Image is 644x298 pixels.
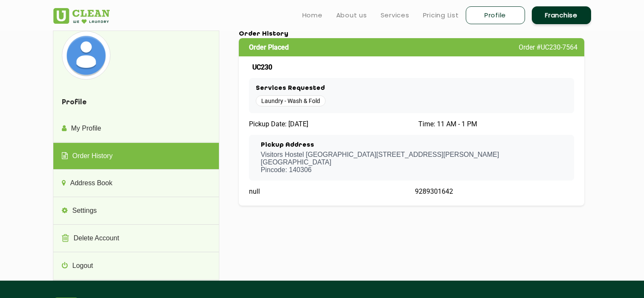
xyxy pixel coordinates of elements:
[423,10,459,20] a: Pricing List
[261,151,568,174] p: Visitors Hostel [GEOGRAPHIC_DATA][STREET_ADDRESS][PERSON_NAME][GEOGRAPHIC_DATA] Pincode: 140306
[53,170,219,197] a: Address Book
[53,90,219,115] h4: Profile
[336,10,367,20] a: About us
[302,10,323,20] a: Home
[249,43,289,51] span: Order Placed
[239,31,585,38] h1: Order History
[64,33,108,78] img: avatardefault_92824.png
[53,115,219,142] a: My Profile
[415,187,453,195] span: 9289301642
[519,43,578,51] span: Order #UC230-7564
[256,95,326,106] span: Laundry - Wash & Fold
[381,10,409,20] a: Services
[256,85,568,92] h3: Services Requested
[418,120,477,128] span: Time: 11 AM - 1 PM
[261,142,568,149] h3: Pickup Address
[249,187,260,195] span: null
[53,8,110,24] img: UClean Laundry and Dry Cleaning
[466,6,525,24] a: Profile
[53,143,219,170] a: Order History
[53,253,219,280] a: Logout
[53,198,219,225] a: Settings
[532,6,591,24] a: Franchise
[252,63,272,71] span: UC230
[249,120,308,128] span: Pickup Date: [DATE]
[53,225,219,252] a: Delete Account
